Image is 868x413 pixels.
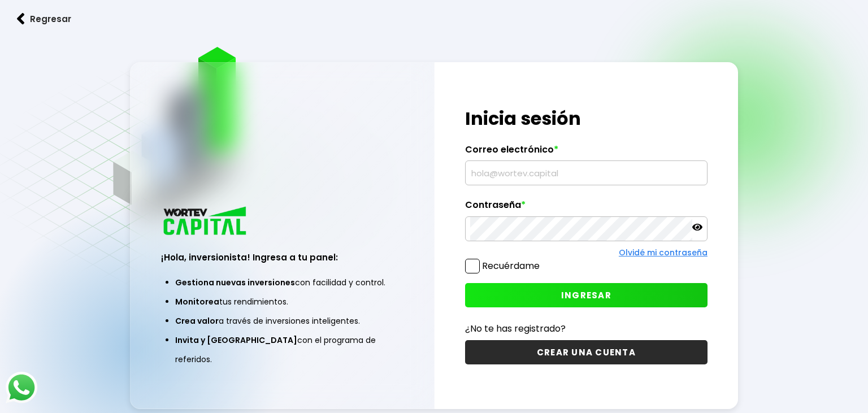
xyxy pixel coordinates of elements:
li: a través de inversiones inteligentes. [175,311,389,331]
img: logos_whatsapp-icon.242b2217.svg [6,372,37,403]
img: logo_wortev_capital [161,205,250,238]
label: Contraseña [465,199,708,216]
a: ¿No te has registrado?CREAR UNA CUENTA [465,321,708,364]
li: con el programa de referidos. [175,331,389,369]
span: Invita y [GEOGRAPHIC_DATA] [175,334,297,346]
span: Crea valor [175,315,219,327]
span: Monitorea [175,296,219,307]
input: hola@wortev.capital [470,161,702,185]
li: tus rendimientos. [175,292,389,311]
span: Gestiona nuevas inversiones [175,277,295,288]
li: con facilidad y control. [175,273,389,292]
label: Recuérdame [482,259,540,272]
p: ¿No te has registrado? [465,321,708,336]
h3: ¡Hola, inversionista! Ingresa a tu panel: [161,251,403,264]
button: CREAR UNA CUENTA [465,340,708,364]
button: INGRESAR [465,283,708,307]
a: Olvidé mi contraseña [619,247,708,258]
label: Correo electrónico [465,144,708,161]
img: flecha izquierda [17,13,25,25]
span: INGRESAR [561,289,611,301]
h1: Inicia sesión [465,105,708,132]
